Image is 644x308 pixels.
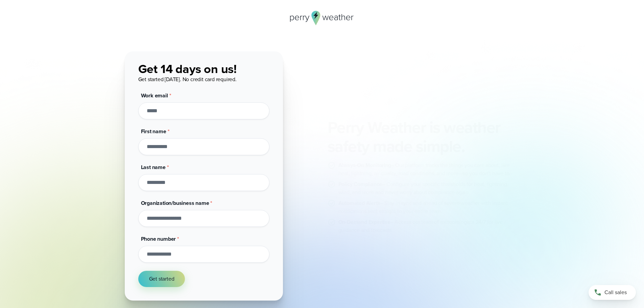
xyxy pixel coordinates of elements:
span: Organization/business name [141,199,209,207]
span: Last name [141,163,166,171]
span: Work email [141,92,168,99]
span: Get started [DATE]. No credit card required. [138,75,237,83]
span: First name [141,127,166,135]
button: Get started [138,271,185,287]
span: Phone number [141,235,176,243]
span: Call sales [604,288,627,297]
a: Call sales [589,285,636,300]
span: Get started [149,275,174,283]
span: Get 14 days on us! [138,60,237,78]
